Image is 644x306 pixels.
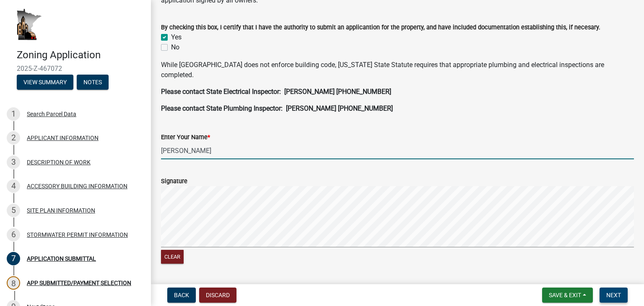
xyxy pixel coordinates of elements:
[549,292,581,298] span: Save & Exit
[17,65,134,73] span: 2025-Z-467072
[161,179,187,184] label: Signature
[171,42,179,52] label: No
[199,288,236,303] button: Discard
[27,183,127,189] div: ACCESSORY BUILDING INFORMATION
[174,292,189,298] span: Back
[7,228,20,241] div: 6
[600,288,628,303] button: Next
[7,131,20,145] div: 2
[161,104,393,112] strong: Please contact State Plumbing Inspector: [PERSON_NAME] [PHONE_NUMBER]
[27,111,76,117] div: Search Parcel Data
[7,179,20,193] div: 4
[27,256,96,262] div: APPLICATION SUBMITTAL
[161,250,184,264] button: Clear
[27,232,128,238] div: STORMWATER PERMIT INFORMATION
[161,135,210,140] label: Enter Your Name
[17,9,42,40] img: Houston County, Minnesota
[606,292,621,298] span: Next
[27,280,131,286] div: APP SUBMITTED/PAYMENT SELECTION
[7,156,20,169] div: 3
[7,252,20,265] div: 7
[7,204,20,217] div: 5
[17,79,73,86] wm-modal-confirm: Summary
[161,25,600,31] label: By checking this box, I certify that I have the authority to submit an applicantion for the prope...
[171,32,182,42] label: Yes
[17,49,144,61] h4: Zoning Application
[167,288,196,303] button: Back
[7,276,20,290] div: 8
[7,107,20,121] div: 1
[17,75,73,90] button: View Summary
[161,60,634,80] p: While [GEOGRAPHIC_DATA] does not enforce building code, [US_STATE] State Statute requires that ap...
[27,159,91,165] div: DESCRIPTION OF WORK
[27,135,99,141] div: APPLICANT INFORMATION
[77,75,109,90] button: Notes
[542,288,593,303] button: Save & Exit
[77,79,109,86] wm-modal-confirm: Notes
[27,207,95,213] div: SITE PLAN INFORMATION
[161,88,391,96] strong: Please contact State Electrical Inspector: [PERSON_NAME] [PHONE_NUMBER]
